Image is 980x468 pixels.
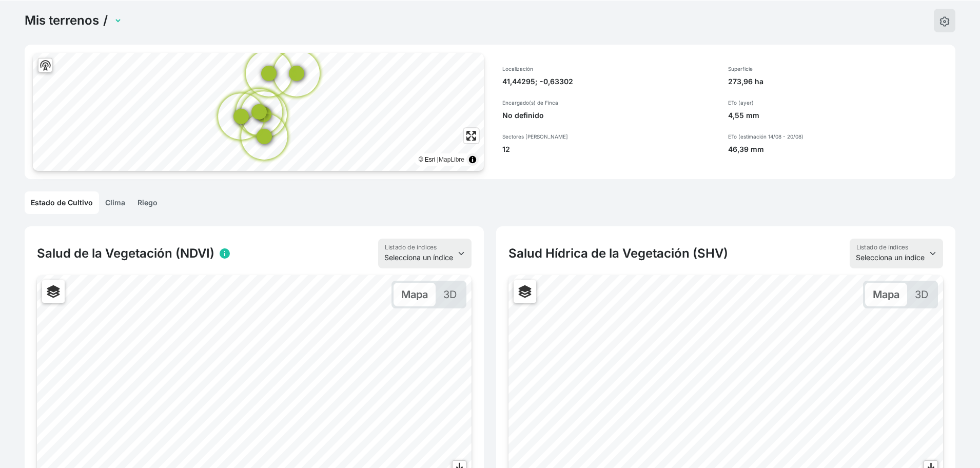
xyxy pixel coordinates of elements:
[502,110,716,121] p: No definido
[502,144,716,154] p: 12
[419,154,464,165] div: © Esri |
[939,16,950,27] img: edit
[112,13,122,29] select: Land Selector
[37,246,214,261] h2: Salud de la Vegetación (NDVI)
[514,280,536,303] div: Layers
[728,76,948,87] p: 273,96 ha
[33,53,484,171] canvas: Map
[257,129,272,144] div: Map marker
[502,133,716,140] p: Sectores [PERSON_NAME]
[103,13,108,28] span: /
[728,133,948,140] p: ETo (estimación 14/08 - 20/08)
[728,65,948,72] p: Superficie
[436,283,464,306] p: 3D
[728,144,948,154] p: 46,39 mm
[25,13,99,28] a: Mis terrenos
[46,284,61,299] img: Layers
[38,58,52,72] div: Fit to Bounds
[508,246,728,261] h2: Salud Hídrica de la Vegetación (SHV)
[99,191,131,214] a: Clima
[39,59,52,72] img: Zoom to locations
[219,247,231,260] span: info
[728,99,948,106] p: ETo (ayer)
[517,284,533,299] img: Layers
[394,283,436,306] p: Mapa
[42,280,65,303] div: Layers
[439,156,464,163] a: MapLibre
[907,283,936,306] p: 3D
[233,109,249,124] div: Map marker
[865,283,907,306] p: Mapa
[289,66,304,81] div: Map marker
[261,66,277,81] div: Map marker
[728,110,948,121] p: 4,55 mm
[251,104,267,120] div: Map marker
[464,128,479,143] button: Enter fullscreen
[25,191,99,214] a: Estado de Cultivo
[502,65,716,72] p: Localización
[502,99,716,106] p: Encargado(s) de Finca
[131,191,164,214] a: Riego
[502,76,716,87] p: 41,44295; -0,63302
[466,153,479,166] summary: Toggle attribution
